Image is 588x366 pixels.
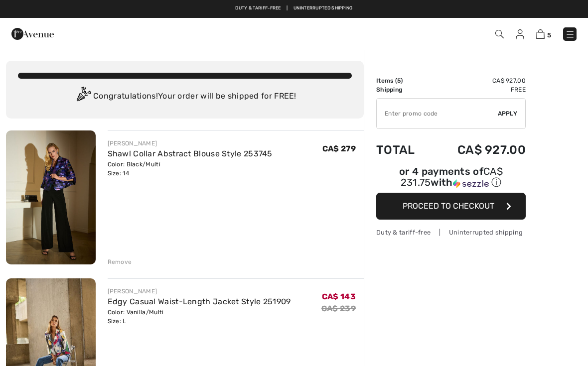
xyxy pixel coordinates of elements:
[430,76,526,85] td: CA$ 927.00
[108,257,132,266] div: Remove
[11,28,54,38] a: 1ère Avenue
[376,167,526,193] div: or 4 payments ofCA$ 231.75withSezzle Click to learn more about Sezzle
[536,29,545,39] img: Shopping Bag
[547,31,551,39] span: 5
[376,85,430,94] td: Shipping
[397,77,401,84] span: 5
[6,130,96,264] img: Shawl Collar Abstract Blouse Style 253745
[73,87,93,107] img: Congratulation2.svg
[498,109,518,118] span: Apply
[108,308,291,326] div: Color: Vanilla/Multi Size: L
[108,287,291,296] div: [PERSON_NAME]
[376,228,526,237] div: Duty & tariff-free | Uninterrupted shipping
[376,167,526,189] div: or 4 payments of with
[536,28,551,40] a: 5
[11,24,54,44] img: 1ère Avenue
[377,99,498,128] input: Promo code
[376,133,430,167] td: Total
[322,292,356,301] span: CA$ 143
[516,29,524,39] img: My Info
[108,297,291,306] a: Edgy Casual Waist-Length Jacket Style 251909
[495,30,504,38] img: Search
[403,201,494,211] span: Proceed to Checkout
[430,85,526,94] td: Free
[453,179,489,188] img: Sezzle
[565,29,575,39] img: Menu
[376,193,526,220] button: Proceed to Checkout
[322,144,356,153] span: CA$ 279
[108,139,273,148] div: [PERSON_NAME]
[108,149,273,158] a: Shawl Collar Abstract Blouse Style 253745
[430,133,526,167] td: CA$ 927.00
[18,87,352,107] div: Congratulations! Your order will be shipped for FREE!
[108,160,273,178] div: Color: Black/Multi Size: 14
[376,76,430,85] td: Items ( )
[401,165,503,188] span: CA$ 231.75
[321,304,356,313] s: CA$ 239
